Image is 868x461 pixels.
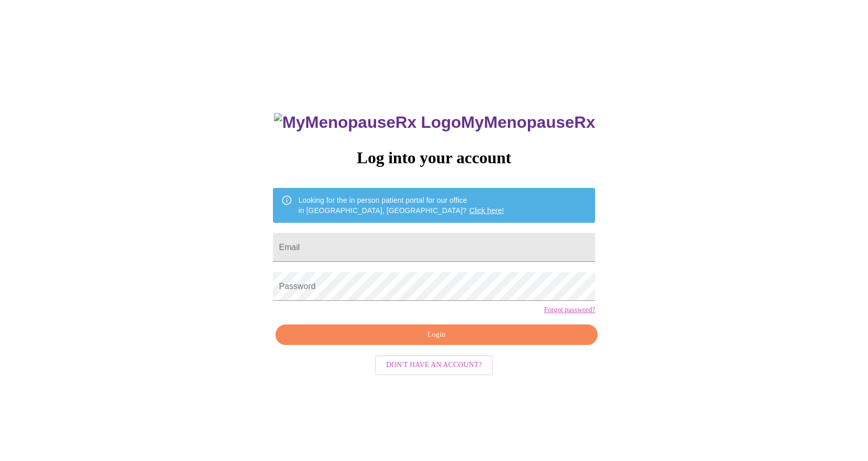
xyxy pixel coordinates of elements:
button: Don't have an account? [375,355,494,375]
span: Login [287,329,586,341]
h3: MyMenopauseRx [274,113,595,132]
img: MyMenopauseRx Logo [274,113,461,132]
span: Don't have an account? [386,359,482,372]
h3: Log into your account [273,148,595,167]
a: Don't have an account? [372,360,496,369]
a: Forgot password? [544,306,595,314]
div: Looking for the in person patient portal for our office in [GEOGRAPHIC_DATA], [GEOGRAPHIC_DATA]? [299,191,504,220]
button: Login [275,324,598,345]
a: Click here! [469,206,504,215]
